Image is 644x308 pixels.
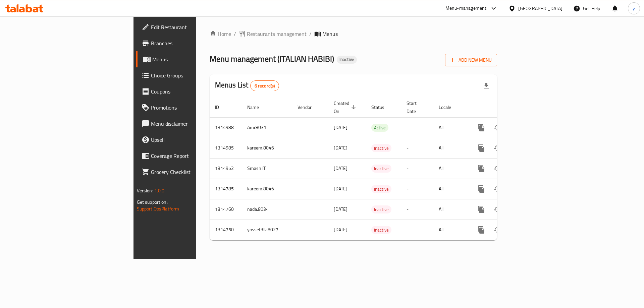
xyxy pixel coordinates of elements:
[242,138,292,158] td: kareem.8046
[242,220,292,240] td: yossef3lla8027
[489,120,505,136] button: Change Status
[136,100,241,116] a: Promotions
[371,226,391,234] span: Inactive
[439,103,460,111] span: Locale
[247,103,268,111] span: Name
[334,99,358,115] span: Created On
[136,19,241,35] a: Edit Restaurant
[242,117,292,138] td: Amr8031
[151,87,236,96] span: Coupons
[136,83,241,100] a: Coupons
[473,201,489,218] button: more
[433,220,468,240] td: All
[401,199,433,220] td: -
[242,199,292,220] td: nada.8034
[322,30,338,38] span: Menus
[247,30,307,38] span: Restaurants management
[298,103,320,111] span: Vendor
[215,80,279,91] h2: Menus List
[371,124,388,132] div: Active
[251,83,279,89] span: 6 record(s)
[136,51,241,67] a: Menus
[151,136,236,144] span: Upsell
[242,158,292,179] td: Smash IT
[371,124,388,132] span: Active
[239,30,307,38] a: Restaurants management
[478,78,494,94] div: Export file
[337,56,357,64] div: Inactive
[401,220,433,240] td: -
[210,51,334,66] span: Menu management ( ITALIAN HABIBI )
[401,158,433,179] td: -
[401,117,433,138] td: -
[154,186,165,195] span: 1.0.0
[215,103,228,111] span: ID
[136,148,241,164] a: Coverage Report
[334,164,347,173] span: [DATE]
[445,4,487,12] div: Menu-management
[489,161,505,177] button: Change Status
[152,55,236,63] span: Menus
[137,198,168,206] span: Get support on:
[334,205,347,213] span: [DATE]
[489,222,505,238] button: Change Status
[433,199,468,220] td: All
[334,225,347,234] span: [DATE]
[489,181,505,197] button: Change Status
[473,222,489,238] button: more
[334,143,347,152] span: [DATE]
[473,140,489,156] button: more
[468,97,543,118] th: Actions
[137,204,179,213] a: Support.OpsPlatform
[136,164,241,180] a: Grocery Checklist
[371,185,391,193] span: Inactive
[433,179,468,199] td: All
[136,67,241,83] a: Choice Groups
[242,179,292,199] td: kareem.8046
[151,23,236,31] span: Edit Restaurant
[334,123,347,132] span: [DATE]
[407,99,425,115] span: Start Date
[473,120,489,136] button: more
[151,120,236,128] span: Menu disclaimer
[433,117,468,138] td: All
[151,152,236,160] span: Coverage Report
[371,206,391,213] span: Inactive
[151,71,236,79] span: Choice Groups
[309,30,312,38] li: /
[433,158,468,179] td: All
[136,35,241,51] a: Branches
[210,30,497,38] nav: breadcrumb
[151,104,236,112] span: Promotions
[518,5,562,12] div: [GEOGRAPHIC_DATA]
[489,140,505,156] button: Change Status
[401,179,433,199] td: -
[473,161,489,177] button: more
[151,168,236,176] span: Grocery Checklist
[445,54,497,66] button: Add New Menu
[151,39,236,47] span: Branches
[401,138,433,158] td: -
[633,5,635,12] span: y
[371,165,391,173] span: Inactive
[337,57,357,62] span: Inactive
[371,165,391,173] div: Inactive
[250,80,279,91] div: Total records count
[210,97,543,240] table: enhanced table
[371,205,391,213] div: Inactive
[371,226,391,234] div: Inactive
[371,103,393,111] span: Status
[136,116,241,132] a: Menu disclaimer
[450,56,492,64] span: Add New Menu
[433,138,468,158] td: All
[137,186,153,195] span: Version:
[136,132,241,148] a: Upsell
[334,184,347,193] span: [DATE]
[473,181,489,197] button: more
[489,201,505,218] button: Change Status
[371,144,391,152] span: Inactive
